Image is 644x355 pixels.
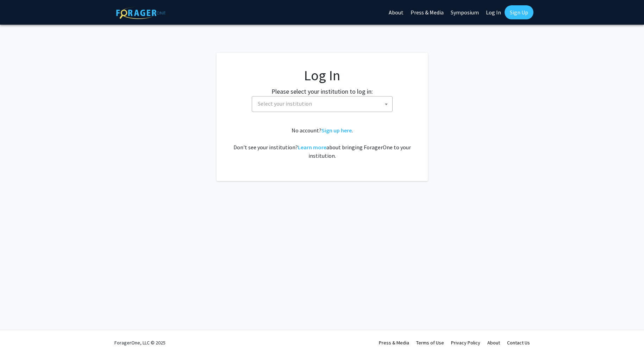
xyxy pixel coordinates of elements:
[231,67,414,84] h1: Log In
[505,5,533,19] a: Sign Up
[114,330,165,355] div: ForagerOne, LLC © 2025
[451,340,480,346] a: Privacy Policy
[252,96,393,112] span: Select your institution
[507,340,530,346] a: Contact Us
[416,340,444,346] a: Terms of Use
[255,96,392,111] span: Select your institution
[116,7,165,19] img: ForagerOne Logo
[379,340,409,346] a: Press & Media
[298,144,326,151] a: Learn more about bringing ForagerOne to your institution
[487,340,500,346] a: About
[258,100,312,107] span: Select your institution
[271,87,373,96] label: Please select your institution to log in:
[321,127,352,134] a: Sign up here
[231,126,414,160] div: No account? . Don't see your institution? about bringing ForagerOne to your institution.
